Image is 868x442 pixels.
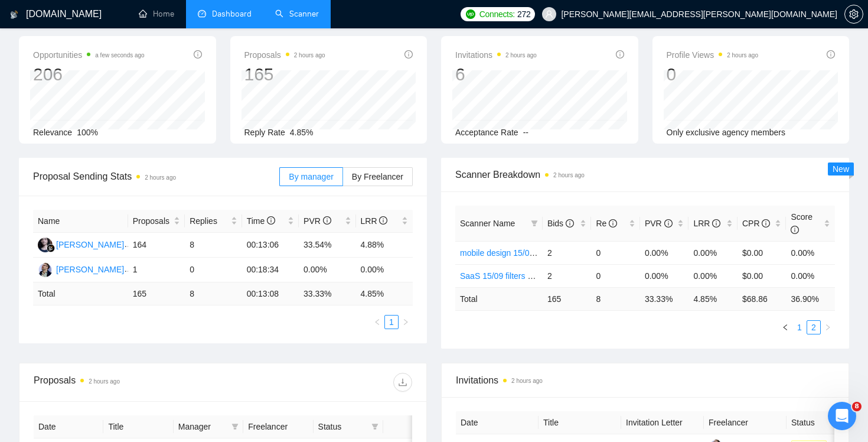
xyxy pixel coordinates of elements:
li: Next Page [821,320,835,334]
div: [PERSON_NAME] [56,263,124,276]
span: filter [231,423,239,430]
th: Freelancer [704,411,787,434]
span: download [394,378,412,387]
span: filter [528,214,540,232]
a: homeHome [139,9,174,19]
td: 0.00% [688,241,738,264]
button: right [399,315,413,329]
span: info-circle [379,216,387,225]
td: $ 68.86 [738,287,787,310]
button: setting [844,5,863,24]
span: Profile Views [667,48,759,62]
a: searchScanner [275,9,319,19]
th: Replies [185,210,242,233]
time: 2 hours ago [294,52,325,58]
th: Date [456,411,539,434]
td: 1 [128,258,185,282]
td: 00:13:08 [242,282,299,305]
th: Date [34,415,103,438]
a: SaaS 15/09 filters change+cover letter change [460,271,630,281]
span: By manager [289,172,333,181]
li: Next Page [399,315,413,329]
img: upwork-logo.png [466,9,475,19]
li: Previous Page [370,315,384,329]
th: Name [33,210,128,233]
th: Freelancer [243,415,313,438]
td: 165 [543,287,592,310]
a: setting [844,9,863,19]
span: dashboard [198,9,206,18]
div: [PERSON_NAME] [56,238,124,251]
td: 0.00% [786,241,835,264]
li: 1 [384,315,399,329]
a: mobile design 15/09 cover letter another first part [460,248,639,258]
img: logo [10,5,18,24]
td: 0 [591,241,640,264]
span: Acceptance Rate [455,128,518,137]
span: Replies [190,214,228,227]
span: Dashboard [212,9,252,19]
span: 272 [517,8,530,21]
span: 4.85% [290,128,314,137]
a: RS[PERSON_NAME] [38,239,124,249]
div: 6 [455,63,537,86]
th: Manager [174,415,243,438]
td: 00:13:06 [242,233,299,258]
span: right [402,318,409,326]
span: Score [791,212,812,235]
td: 8 [185,282,242,305]
span: info-circle [323,216,331,225]
span: Scanner Breakdown [455,167,835,182]
span: New [833,164,849,174]
td: 164 [128,233,185,258]
td: 2 [543,264,592,287]
a: 1 [385,316,398,329]
span: Invitations [456,373,834,388]
span: Proposals [244,48,325,62]
span: Scanner Name [460,219,515,228]
span: info-circle [616,50,624,58]
span: Bids [547,219,574,228]
td: 4.85 % [356,282,413,305]
span: left [374,318,381,326]
td: 36.90 % [786,287,835,310]
span: info-circle [791,226,799,234]
span: info-circle [194,50,202,58]
td: Total [455,287,543,310]
span: Re [596,219,617,228]
span: Relevance [33,128,72,137]
time: 2 hours ago [511,378,543,384]
span: Opportunities [33,48,145,62]
span: Invitations [455,48,537,62]
td: 0 [185,258,242,282]
td: Total [33,282,128,305]
iframe: Intercom live chat [828,402,856,430]
td: 0.00% [299,258,355,282]
td: 4.85 % [688,287,738,310]
td: 33.33 % [299,282,355,305]
span: By Freelancer [352,172,403,181]
button: left [370,315,384,329]
span: info-circle [664,219,673,227]
span: LRR [693,219,720,228]
span: PVR [645,219,673,228]
td: 33.33 % [640,287,689,310]
li: Previous Page [778,320,792,334]
time: a few seconds ago [95,52,144,58]
button: right [821,320,835,334]
span: info-circle [267,216,275,225]
a: 1 [793,321,806,334]
span: info-circle [404,50,413,58]
time: 2 hours ago [553,172,585,178]
span: info-circle [827,50,835,58]
td: 165 [128,282,185,305]
div: 206 [33,63,145,86]
img: YH [38,262,53,277]
td: 2 [543,241,592,264]
span: filter [229,418,241,435]
span: filter [531,220,538,227]
th: Invitation Letter [621,411,704,434]
span: Reply Rate [244,128,285,137]
span: 8 [852,402,862,411]
td: 00:18:34 [242,258,299,282]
